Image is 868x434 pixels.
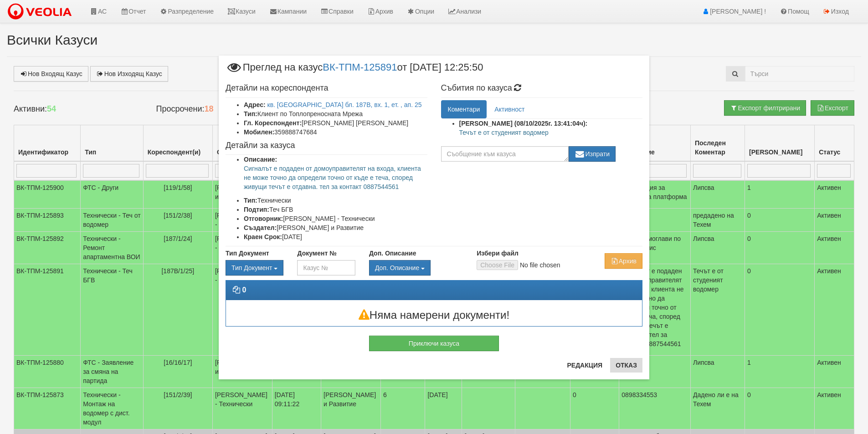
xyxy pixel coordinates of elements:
strong: 0 [242,286,246,294]
li: Технически [244,196,427,205]
label: Доп. Описание [369,249,416,258]
label: Тип Документ [226,249,269,258]
li: Клиент по Топлопреносната Мрежа [244,109,427,118]
button: Приключи казуса [369,336,499,351]
p: Сигналът е подаден от домоуправителят на входа, клиента не може точно да определи точно от къде е... [244,164,427,191]
a: Коментари [441,100,487,118]
div: Двоен клик, за изчистване на избраната стойност. [226,260,283,276]
label: Избери файл [477,249,519,258]
input: Казус № [297,260,355,276]
b: Подтип: [244,206,269,213]
b: Краен Срок: [244,233,282,240]
li: 359888747684 [244,128,427,137]
h4: Събития по казуса [441,84,643,93]
b: Мобилен: [244,128,274,136]
li: [PERSON_NAME] [PERSON_NAME] [244,118,427,128]
b: Тип: [244,197,257,204]
a: Активност [488,100,531,118]
b: Отговорник: [244,215,283,222]
h4: Детайли за казуса [226,141,427,150]
h3: Няма намерени документи! [226,309,642,321]
li: [PERSON_NAME] - Технически [244,214,427,223]
button: Тип Документ [226,260,283,276]
b: Създател: [244,224,277,231]
span: Доп. Описание [375,264,419,271]
button: Доп. Описание [369,260,431,276]
li: [PERSON_NAME] и Развитие [244,223,427,232]
span: Преглед на казус от [DATE] 12:25:50 [226,62,483,79]
b: Гл. Кореспондент: [244,119,302,127]
b: Описание: [244,156,277,163]
div: Двоен клик, за изчистване на избраната стойност. [369,260,463,276]
button: Изпрати [569,146,616,162]
b: Тип: [244,110,257,117]
p: Течът е от студеният водомер [459,128,643,137]
li: Теч БГВ [244,205,427,214]
button: Отказ [610,358,642,373]
a: кв. [GEOGRAPHIC_DATA] бл. 187В, вх. 1, ет. , ап. 25 [267,101,422,108]
b: Адрес: [244,101,266,108]
strong: [PERSON_NAME] (08/10/2025г. 13:41:04ч): [459,120,588,127]
a: ВК-ТПМ-125891 [323,61,397,73]
button: Редакция [561,358,608,373]
button: Архив [605,253,642,269]
h4: Детайли на кореспондента [226,84,427,93]
label: Документ № [297,249,336,258]
span: Тип Документ [231,264,272,271]
li: [DATE] [244,232,427,241]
